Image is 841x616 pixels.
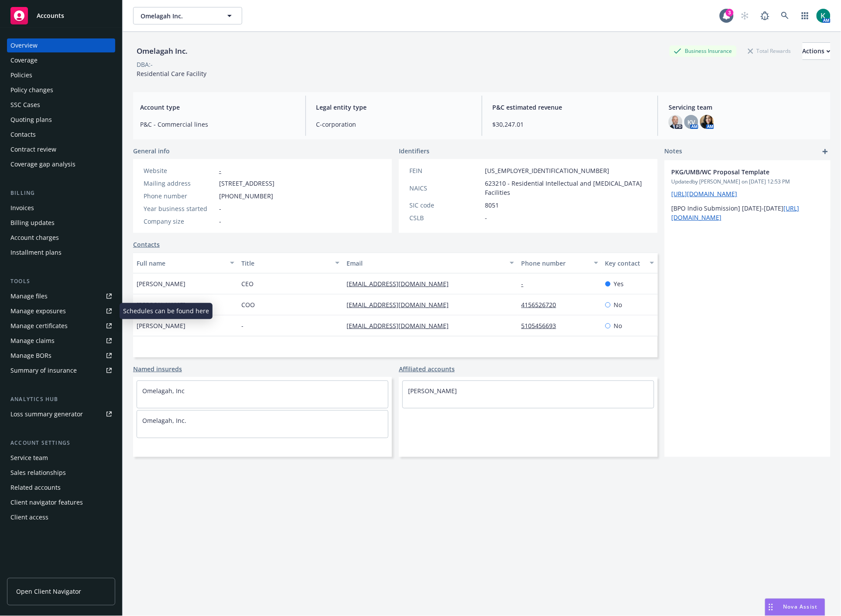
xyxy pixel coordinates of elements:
div: Phone number [521,259,588,268]
div: Email [347,259,505,268]
div: Contract review [10,142,56,156]
a: Related accounts [7,481,115,495]
div: Manage BORs [10,349,51,363]
span: P&C estimated revenue [493,103,648,112]
div: Company size [144,217,216,226]
div: Policies [10,68,32,82]
img: photo [817,9,831,23]
span: Accounts [37,12,64,19]
div: Client navigator features [10,495,83,509]
span: - [219,217,221,226]
div: Sales relationships [10,466,66,480]
div: Related accounts [10,481,61,495]
a: Overview [7,38,115,52]
a: Named insureds [133,364,182,374]
div: Drag to move [765,599,776,616]
div: Loss summary generator [10,407,83,421]
a: Contract review [7,142,115,156]
div: Omelagah Inc. [133,45,191,57]
div: Quoting plans [10,113,52,127]
button: Title [238,253,343,273]
a: Affiliated accounts [399,364,455,374]
div: Manage claims [10,334,55,348]
span: Manage exposures [7,304,115,318]
span: Identifiers [399,146,429,156]
a: Loss summary generator [7,407,115,421]
span: Updated by [PERSON_NAME] on [DATE] 12:53 PM [672,178,824,186]
span: No [614,321,622,330]
div: Actions [803,43,831,59]
a: Policies [7,68,115,82]
span: [PHONE_NUMBER] [219,191,273,201]
span: Account type [140,103,295,112]
a: Start snowing [736,7,754,24]
span: PKG/UMB/WC Proposal Template [672,167,801,176]
a: Coverage gap analysis [7,157,115,171]
a: Omelagah, Inc [142,387,185,395]
a: - [521,280,530,288]
div: Billing [7,189,115,197]
button: Phone number [518,253,601,273]
div: Manage exposures [10,304,66,318]
span: General info [133,146,170,156]
p: [BPO Indio Submission] [DATE]-[DATE] [672,204,824,222]
a: Summary of insurance [7,363,115,377]
span: CEO [241,279,254,288]
div: Year business started [144,204,216,213]
a: Contacts [133,240,160,249]
button: Omelagah Inc. [133,7,242,24]
a: Accounts [7,3,115,28]
img: photo [700,115,714,129]
div: Contacts [10,128,36,142]
a: add [820,146,831,157]
span: No [614,300,622,309]
a: [EMAIL_ADDRESS][DOMAIN_NAME] [347,280,456,288]
span: Notes [665,146,683,157]
span: Servicing team [669,103,824,112]
div: Key contact [605,259,645,268]
span: [STREET_ADDRESS] [219,179,275,188]
span: [PERSON_NAME] [137,279,185,288]
a: Client navigator features [7,495,115,509]
span: COO [241,300,255,309]
div: Tools [7,277,115,286]
span: C-corporation [316,120,471,129]
a: Sales relationships [7,466,115,480]
div: Policy changes [10,83,53,97]
div: Analytics hub [7,395,115,404]
a: 4156526720 [521,301,563,309]
a: Report a Bug [756,7,774,24]
div: Full name [137,259,225,268]
button: Nova Assist [765,599,825,616]
span: Yes [614,279,624,288]
div: Mailing address [144,179,216,188]
a: Manage claims [7,334,115,348]
a: Manage certificates [7,319,115,333]
div: Service team [10,451,48,465]
div: Manage files [10,289,48,303]
div: Invoices [10,201,34,215]
a: Invoices [7,201,115,215]
a: - [219,166,221,175]
div: Business Insurance [669,45,737,56]
div: 3 [726,9,734,17]
span: - [485,213,487,222]
span: - [219,204,221,213]
span: [PERSON_NAME] [137,300,185,309]
img: photo [669,115,683,129]
span: Nova Assist [783,603,818,611]
div: CSLB [409,213,481,222]
a: [URL][DOMAIN_NAME] [672,190,738,198]
div: Summary of insurance [10,363,77,377]
span: Residential Care Facility [137,69,206,78]
div: Phone number [144,191,216,201]
div: PKG/UMB/WC Proposal TemplateUpdatedby [PERSON_NAME] on [DATE] 12:53 PM[URL][DOMAIN_NAME][BPO Indi... [665,160,831,229]
a: [EMAIL_ADDRESS][DOMAIN_NAME] [347,322,456,330]
a: SSC Cases [7,98,115,112]
span: KV [687,118,695,127]
div: Manage certificates [10,319,68,333]
div: Billing updates [10,216,55,230]
div: Website [144,166,216,175]
a: [PERSON_NAME] [408,387,457,395]
div: Coverage [10,53,38,67]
